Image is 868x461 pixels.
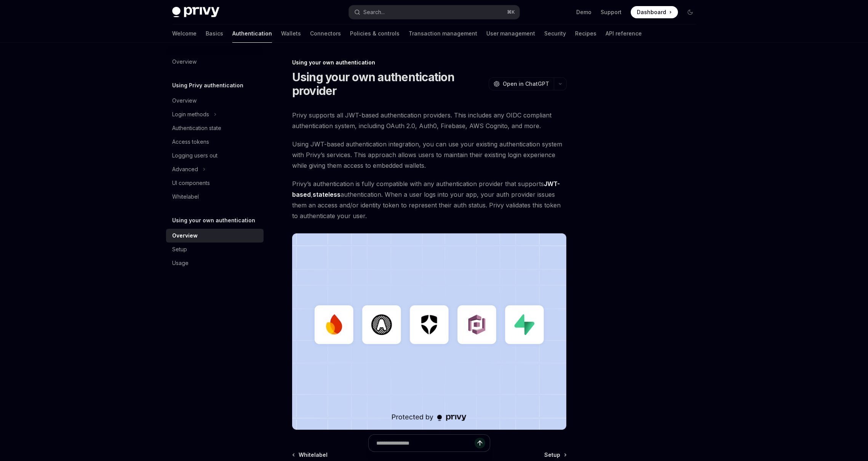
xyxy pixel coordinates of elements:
div: UI components [172,178,210,188]
div: Search... [363,8,385,17]
a: Security [544,24,566,43]
a: Overview [166,55,264,69]
a: Whitelabel [166,190,264,204]
a: Overview [166,94,264,108]
a: Connectors [310,24,341,43]
a: User management [486,24,535,43]
span: Dashboard [637,8,666,16]
a: UI components [166,176,264,190]
a: Authentication [232,24,272,43]
div: Whitelabel [172,192,199,201]
h5: Using Privy authentication [172,81,243,90]
span: Using JWT-based authentication integration, you can use your existing authentication system with ... [292,139,567,171]
a: Basics [206,24,223,43]
a: Welcome [172,24,197,43]
div: Authentication state [172,124,221,133]
div: Login methods [172,110,209,119]
a: Usage [166,256,264,270]
img: dark logo [172,7,219,18]
div: Advanced [172,165,198,174]
span: Open in ChatGPT [503,80,549,88]
a: Authentication state [166,121,264,135]
button: Search...⌘K [349,5,520,19]
img: JWT-based auth splash [292,233,567,430]
button: Send message [475,438,485,448]
h5: Using your own authentication [172,216,255,225]
a: Demo [576,8,591,16]
div: Using your own authentication [292,59,567,66]
h1: Using your own authentication provider [292,70,486,98]
div: Logging users out [172,151,217,160]
a: Transaction management [409,24,477,43]
a: Access tokens [166,135,264,149]
button: Open in ChatGPT [489,77,554,90]
a: Overview [166,229,264,243]
button: Toggle dark mode [684,6,696,18]
div: Overview [172,96,197,105]
a: Dashboard [631,6,678,18]
div: Setup [172,245,187,254]
a: Policies & controls [350,24,400,43]
a: stateless [313,191,340,199]
a: Support [601,8,622,16]
a: Wallets [281,24,301,43]
a: Setup [166,243,264,256]
div: Usage [172,259,189,268]
span: Privy supports all JWT-based authentication providers. This includes any OIDC compliant authentic... [292,110,567,131]
a: API reference [606,24,642,43]
div: Overview [172,57,197,66]
div: Access tokens [172,137,209,146]
span: Privy’s authentication is fully compatible with any authentication provider that supports , authe... [292,178,567,221]
a: Logging users out [166,149,264,162]
a: Recipes [575,24,596,43]
span: ⌘ K [507,9,515,15]
div: Overview [172,231,198,240]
